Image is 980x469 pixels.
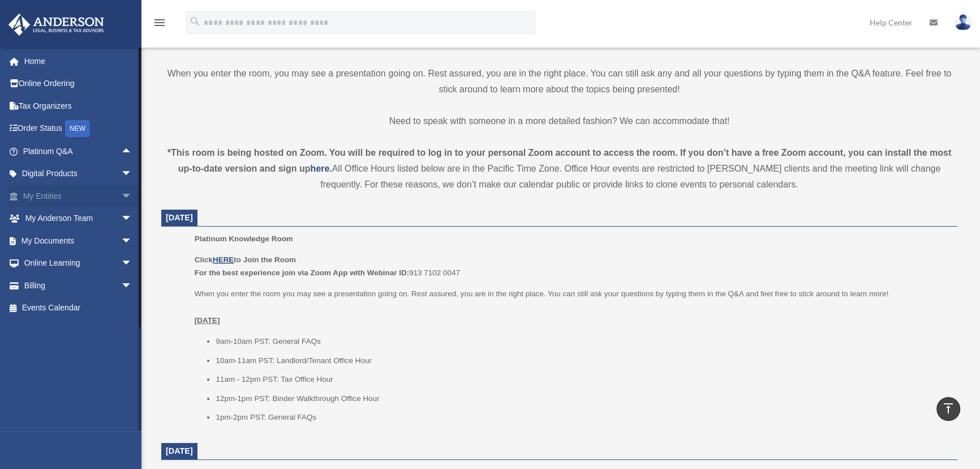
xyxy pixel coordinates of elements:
[161,113,957,129] p: Need to speak with someone in a more detailed fashion? We can accommodate that!
[8,117,149,140] a: Order StatusNEW
[8,140,149,163] a: Platinum Q&Aarrow_drop_up
[942,402,955,415] i: vertical_align_top
[8,73,149,95] a: Online Ordering
[8,252,149,275] a: Online Learningarrow_drop_down
[121,229,144,253] span: arrow_drop_down
[195,268,409,277] b: For the best experience join via Zoom App with Webinar ID:
[153,16,166,29] i: menu
[216,335,949,348] li: 9am-10am PST: General FAQs
[8,163,149,185] a: Digital Productsarrow_drop_down
[195,234,293,243] span: Platinum Knowledge Room
[216,373,949,386] li: 11am - 12pm PST: Tax Office Hour
[311,164,330,173] a: here
[121,140,144,163] span: arrow_drop_up
[121,185,144,208] span: arrow_drop_down
[121,163,144,186] span: arrow_drop_down
[8,207,149,230] a: My Anderson Teamarrow_drop_down
[5,14,108,36] img: Anderson Advisors Platinum Portal
[189,15,201,28] i: search
[161,145,957,193] div: All Office Hours listed below are in the Pacific Time Zone. Office Hour events are restricted to ...
[195,255,296,264] b: Click to Join the Room
[121,274,144,297] span: arrow_drop_down
[8,274,149,297] a: Billingarrow_drop_down
[195,287,949,327] p: When you enter the room you may see a presentation going on. Rest assured, you are in the right p...
[216,411,949,424] li: 1pm-2pm PST: General FAQs
[213,255,234,264] a: HERE
[195,253,949,280] p: 913 7102 0047
[161,66,957,97] p: When you enter the room, you may see a presentation going on. Rest assured, you are in the right ...
[216,392,949,406] li: 12pm-1pm PST: Binder Walkthrough Office Hour
[329,164,332,173] strong: .
[121,252,144,275] span: arrow_drop_down
[8,50,149,73] a: Home
[8,297,149,319] a: Events Calendar
[65,120,90,137] div: NEW
[195,316,220,325] u: [DATE]
[121,207,144,231] span: arrow_drop_down
[8,229,149,252] a: My Documentsarrow_drop_down
[167,148,951,173] strong: *This room is being hosted on Zoom. You will be required to log in to your personal Zoom account ...
[166,446,193,455] span: [DATE]
[8,95,149,117] a: Tax Organizers
[216,354,949,368] li: 10am-11am PST: Landlord/Tenant Office Hour
[936,397,960,421] a: vertical_align_top
[153,20,166,29] a: menu
[8,185,149,207] a: My Entitiesarrow_drop_down
[955,14,972,31] img: User Pic
[166,213,193,222] span: [DATE]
